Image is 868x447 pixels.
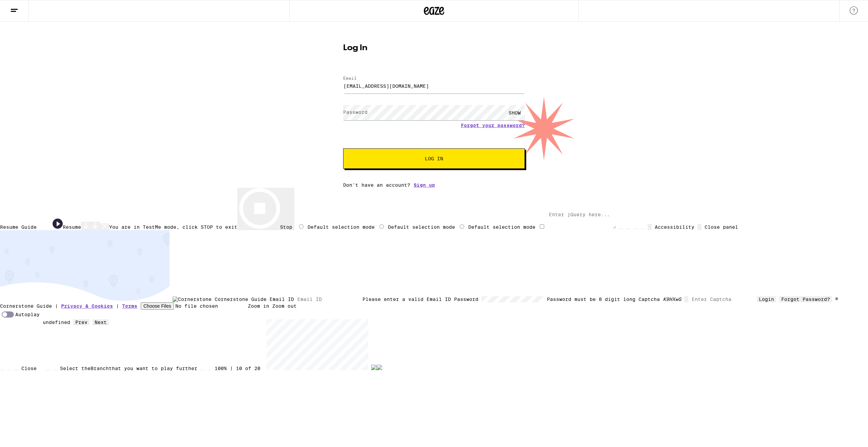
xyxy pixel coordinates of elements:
[648,224,652,230] button: Accessibility
[468,224,535,230] wmgextprod_: Default selection mode
[388,224,455,230] wmgextprod_: Default selection mode
[705,224,738,230] wmgextprod_: Close panel
[173,297,212,302] img: Cornerstone
[308,224,375,230] wmgextprod_: Default selection mode
[697,224,702,230] button: Close panel
[280,224,292,230] wmgextprod_: Stop
[270,297,294,302] wmgextprod_: Email ID
[343,78,525,94] input: Email
[230,366,233,371] wmgextprod_: |
[377,365,382,370] img: g_new_loader.gif
[55,303,58,309] span: |
[73,319,90,325] button: Prev
[757,296,776,302] button: Login
[122,303,137,309] a: Terms
[297,296,359,302] input: Email ID
[655,224,694,230] wmgextprod_: Accessibility
[43,320,70,325] wmgextprod_: undefined
[60,366,197,371] label: Select the that you want to play further
[93,319,109,325] button: Next
[547,297,635,302] wmgextprod_: Password must be 8 digit long
[425,156,443,161] span: Log In
[481,296,544,302] input: Password
[454,297,478,302] wmgextprod_: Password
[15,312,40,317] wmgextprod_: Autoplay
[272,303,297,309] wmgextprod_: Zoom out
[245,366,260,371] wmgextprod_: of 20
[414,182,435,188] a: Sign up
[343,44,525,52] h1: Log In
[343,109,368,115] label: Password
[461,123,525,128] a: Forgot your password?
[91,366,109,371] span: Branch
[63,224,81,230] wmgextprod_: Resume
[61,303,113,309] a: Privacy & Cookies
[239,188,280,229] img: white_stop.png
[638,297,660,302] wmgextprod_: Captcha
[684,296,688,302] button: Refresh
[21,366,37,371] wmgextprod_: Close
[248,303,269,309] wmgextprod_: Zoom in
[505,105,525,120] div: SHOW
[343,182,525,188] div: Don't have an account?
[215,297,267,302] wmgextprod_: Cornerstone Guide
[663,297,681,302] i: K9HXwG
[116,303,119,309] span: |
[779,296,832,302] button: Forgot Password?
[343,148,525,169] button: Log In
[237,188,294,230] button: Stop
[109,224,237,230] wmgextprod_: You are in TestMe mode, click STOP to exit
[215,366,227,371] wmgextprod_: 100%
[691,296,754,302] input: Enter Captcha
[343,76,357,80] label: Email
[371,365,377,370] img: g_new_loader.gif
[236,366,242,371] wmgextprod_: 10
[362,297,451,302] wmgextprod_: Please enter a valid Email ID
